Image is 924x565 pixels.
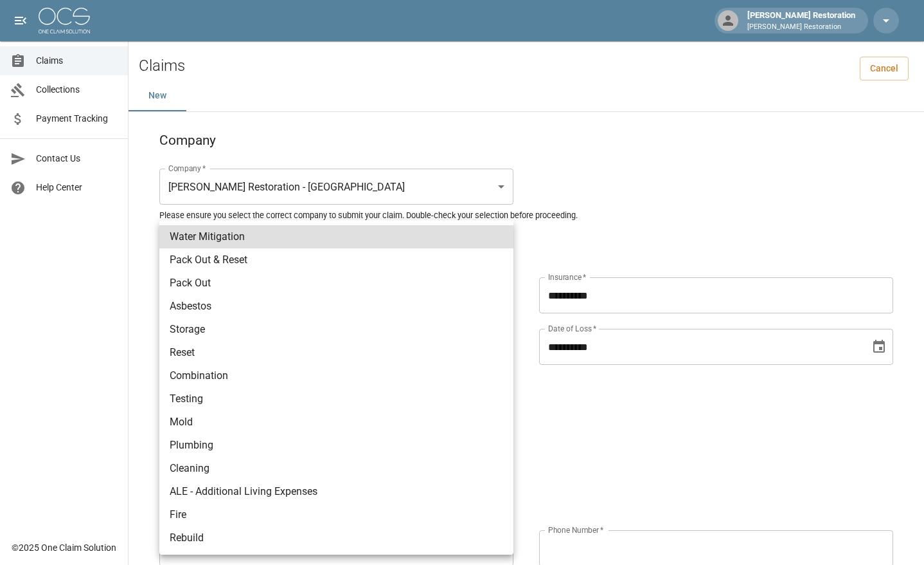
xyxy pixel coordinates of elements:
li: Reset [159,341,513,364]
li: ALE - Additional Living Expenses [159,480,513,503]
li: Fire [159,503,513,526]
li: Pack Out & Reset [159,248,513,272]
li: Cleaning [159,457,513,480]
li: Storage [159,318,513,341]
li: Mold [159,411,513,434]
li: Testing [159,387,513,411]
li: Combination [159,364,513,387]
li: Asbestos [159,295,513,318]
li: Pack Out [159,272,513,295]
li: Water Mitigation [159,225,513,248]
li: Plumbing [159,434,513,457]
li: Rebuild [159,526,513,550]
